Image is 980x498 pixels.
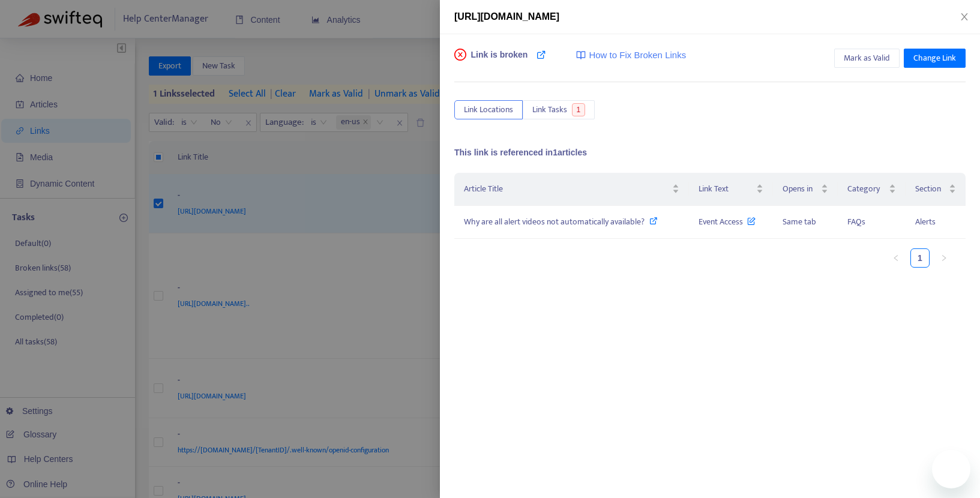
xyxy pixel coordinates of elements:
li: 1 [910,248,930,268]
button: left [886,248,906,268]
span: close-circle [454,49,466,61]
button: right [934,248,954,268]
span: Why are all alert videos not automatically available? [464,215,645,229]
span: Section [915,182,946,196]
span: FAQs [847,215,865,229]
a: 1 [911,249,929,267]
span: Link Text [699,182,754,196]
button: Change Link [904,49,966,68]
span: Opens in [783,182,819,196]
span: Link Locations [464,103,513,116]
span: left [892,254,900,262]
span: right [940,254,948,262]
span: close [960,12,969,22]
img: image-link [576,50,586,60]
span: Mark as Valid [844,52,890,65]
th: Article Title [454,173,689,206]
iframe: Button to launch messaging window [932,450,970,488]
th: Opens in [773,173,838,206]
th: Category [838,173,906,206]
a: How to Fix Broken Links [576,49,686,62]
button: Link Tasks1 [523,100,595,119]
span: Event Access [699,215,756,229]
th: Section [906,173,966,206]
span: 1 [572,103,586,116]
span: Link Tasks [532,103,567,116]
span: Alerts [915,215,936,229]
span: Change Link [913,52,956,65]
button: Mark as Valid [834,49,900,68]
span: Same tab [783,215,816,229]
span: Article Title [464,182,670,196]
li: Next Page [934,248,954,268]
button: Close [956,11,973,23]
span: Link is broken [471,49,528,73]
span: How to Fix Broken Links [589,49,686,62]
button: Link Locations [454,100,523,119]
span: Category [847,182,886,196]
span: This link is referenced in 1 articles [454,148,587,157]
span: [URL][DOMAIN_NAME] [454,11,559,22]
th: Link Text [689,173,773,206]
li: Previous Page [886,248,906,268]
